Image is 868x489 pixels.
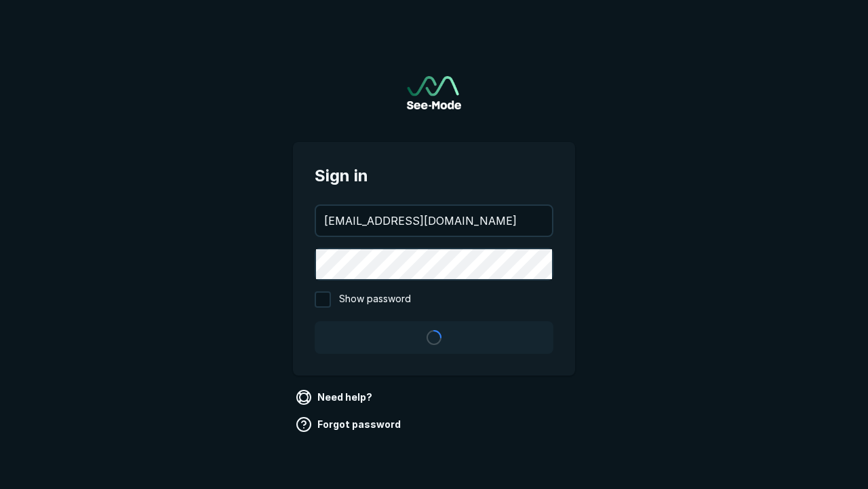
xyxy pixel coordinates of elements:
span: Show password [339,291,411,308]
a: Need help? [293,386,378,408]
a: Go to sign in [407,76,461,109]
img: See-Mode Logo [407,76,461,109]
span: Sign in [315,164,553,188]
a: Forgot password [293,414,406,435]
input: your@email.com [316,206,552,236]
